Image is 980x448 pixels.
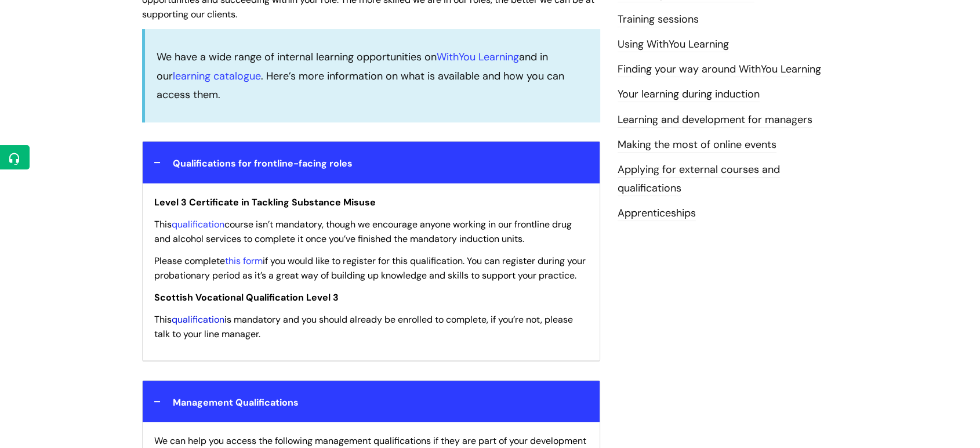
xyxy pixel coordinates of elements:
[618,37,729,52] a: Using WithYou Learning
[154,255,586,281] span: Please complete if you would like to register for this qualification. You can register during you...
[618,113,812,128] a: Learning and development for managers
[618,12,699,27] a: Training sessions
[154,218,572,245] span: This course isn’t mandatory, though we encourage anyone working in our frontline drug and alcohol...
[618,87,760,102] a: Your learning during induction
[154,196,376,208] span: Level 3 Certificate in Tackling Substance Misuse
[437,50,519,64] a: WithYou Learning
[157,48,589,104] p: We have a wide range of internal learning opportunities on and in our . Here’s more information o...
[618,138,776,153] a: Making the most of online events
[172,313,224,326] a: qualification
[618,206,696,221] a: Apprenticeships
[172,218,224,230] a: qualification
[225,255,263,267] a: this form
[154,313,573,340] span: This is mandatory and you should already be enrolled to complete, if you’re not, please talk to y...
[154,291,339,304] span: Scottish Vocational Qualification Level 3
[173,396,299,409] span: Management Qualifications
[173,69,261,83] a: learning catalogue
[173,157,353,169] span: Qualifications for frontline-facing roles
[618,62,821,77] a: Finding your way around WithYou Learning
[618,162,780,196] a: Applying for external courses and qualifications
